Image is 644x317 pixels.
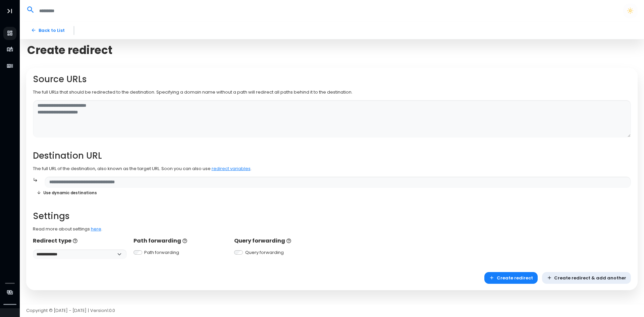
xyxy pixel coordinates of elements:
[33,226,631,232] p: Read more about settings .
[33,165,631,172] p: The full URL of the destination, also known as the target URL. Soon you can also use .
[33,89,631,96] p: The full URLs that should be redirected to the destination. Specifying a domain name without a pa...
[542,272,631,284] button: Create redirect & add another
[26,307,115,314] span: Copyright © [DATE] - [DATE] | Version 1.0.0
[33,211,631,221] h2: Settings
[26,24,69,36] a: Back to List
[245,249,284,256] label: Query forwarding
[3,5,16,17] button: Toggle Aside
[212,165,251,172] a: redirect variables
[33,74,631,85] h2: Source URLs
[484,272,538,284] button: Create redirect
[91,226,101,232] a: here
[234,237,328,245] p: Query forwarding
[33,188,101,198] button: Use dynamic destinations
[133,237,228,245] p: Path forwarding
[33,237,127,245] p: Redirect type
[144,249,179,256] label: Path forwarding
[33,151,631,161] h2: Destination URL
[27,44,112,57] span: Create redirect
